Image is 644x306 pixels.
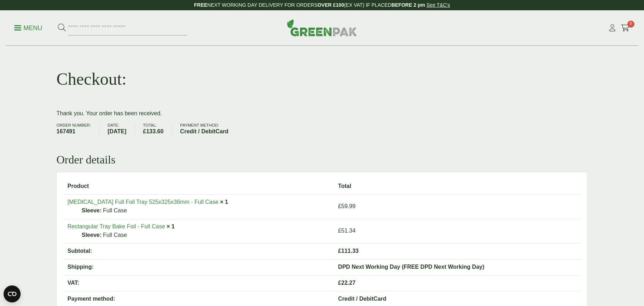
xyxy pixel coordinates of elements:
li: Date: [108,123,135,136]
li: Order number: [56,123,99,136]
span: £ [338,248,341,254]
th: Shipping: [63,259,333,274]
th: VAT: [63,275,333,290]
strong: Sleeve: [82,231,102,239]
strong: [DATE] [108,127,126,136]
img: GreenPak Supplies [287,19,357,36]
h2: Order details [56,153,588,166]
th: Total [334,179,581,194]
span: 0 [627,21,634,28]
strong: BEFORE 2 pm [391,2,425,8]
span: 22.27 [338,280,355,286]
p: Full Case [82,231,329,239]
th: Product [63,179,333,194]
li: Payment method: [180,123,236,136]
span: £ [338,280,341,286]
a: See T&C's [426,2,450,8]
p: Thank you. Your order has been received. [56,109,588,118]
strong: Credit / DebitCard [180,127,228,136]
td: DPD Next Working Day (FREE DPD Next Working Day) [334,259,581,274]
a: Rectangular Tray Bake Foil - Full Case [67,223,165,229]
span: 111.33 [338,248,359,254]
li: Total: [143,123,172,136]
p: Full Case [82,206,329,215]
strong: × 1 [167,223,175,229]
strong: Sleeve: [82,206,102,215]
bdi: 51.34 [338,228,355,234]
button: Open CMP widget [4,285,21,302]
th: Subtotal: [63,243,333,258]
span: £ [143,128,146,134]
strong: × 1 [220,199,228,205]
strong: FREE [194,2,207,8]
a: Menu [14,24,42,31]
i: Cart [621,24,630,32]
i: My Account [608,24,617,32]
strong: 167491 [56,127,91,136]
span: £ [338,203,341,209]
bdi: 133.60 [143,128,164,134]
bdi: 59.99 [338,203,355,209]
span: £ [338,228,341,234]
a: 0 [621,23,630,33]
p: Menu [14,24,42,32]
h1: Checkout: [56,69,126,89]
strong: OVER £100 [317,2,344,8]
a: [MEDICAL_DATA] Full Foil Tray 525x325x36mm - Full Case [67,199,218,205]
